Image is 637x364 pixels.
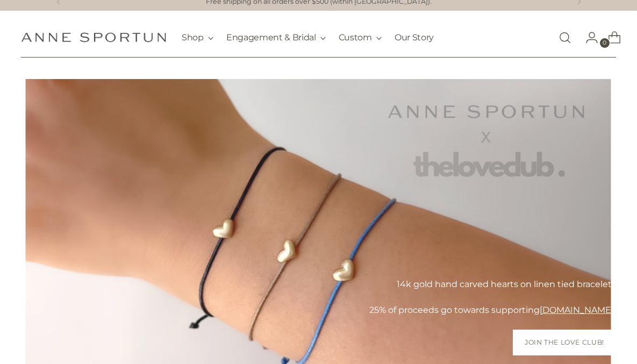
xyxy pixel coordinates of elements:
[513,330,616,355] a: Join the Love Club!
[21,32,166,42] a: Anne Sportun Fine Jewellery
[182,26,213,49] button: Shop
[600,38,610,48] span: 0
[339,26,382,49] button: Custom
[369,278,616,317] p: 14k gold hand carved hearts on linen tied bracelets 25% of proceeds go towards supporting
[226,26,326,49] button: Engagement & Bridal
[395,26,434,49] a: Our Story
[525,338,604,347] span: Join the Love Club!
[540,305,616,315] a: [DOMAIN_NAME]!
[554,27,576,48] a: Open search modal
[577,27,598,48] a: Go to the account page
[599,27,621,48] a: Open cart modal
